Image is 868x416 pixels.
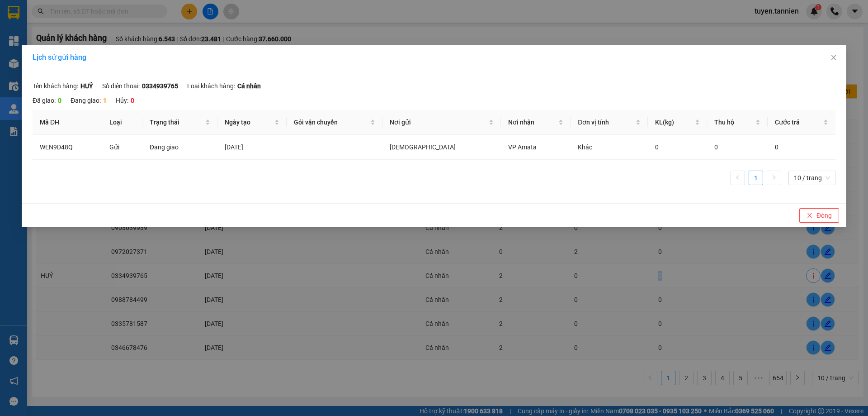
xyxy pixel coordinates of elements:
th: Loại [102,110,142,135]
span: Đơn vị tính [578,117,634,127]
span: 0 [131,97,134,104]
button: left [731,171,745,185]
td: Khác [571,135,648,160]
li: Trang Kế [767,171,781,185]
td: 11/09/2025 [217,135,287,160]
td: 0 [648,135,707,160]
span: close [830,54,837,61]
div: Lịch sử gửi hàng [33,53,835,62]
td: Tổng Đài [382,135,501,160]
span: close [807,212,813,220]
span: 0334939765 [142,82,178,90]
span: 0 [58,97,61,104]
span: Ngày tạo [225,117,273,127]
td: Đang giao [142,135,217,160]
div: kích thước trang [788,171,835,185]
a: 1 [749,171,763,185]
span: Cước trả [775,117,821,127]
button: right [767,171,781,185]
span: Số điện thoại [102,82,142,90]
span: Nơi nhận [508,117,557,127]
span: Đang giao [71,97,103,104]
span: Đóng [816,210,832,220]
span: KL(kg) [655,117,693,127]
td: VP Amata [501,135,571,160]
span: right [771,175,777,180]
td: WEN9D48Q [33,135,102,160]
button: Close [821,45,846,71]
td: 0 [707,135,768,160]
span: 10 / trang [794,171,830,185]
button: closeĐóng [799,208,839,223]
li: Trang Trước [731,171,745,185]
td: Gửi [102,135,142,160]
td: 0 [768,135,835,160]
span: HUỶ [80,82,93,90]
th: Mã ĐH [33,110,102,135]
span: Thu hộ [714,117,754,127]
span: Trạng thái [150,117,203,127]
span: Đã giao [33,97,58,104]
span: Gói vận chuyển [294,117,368,127]
li: 1 [749,171,763,185]
span: 1 [103,97,107,104]
span: left [735,175,741,180]
span: Nơi gửi [390,117,487,127]
span: Cá nhân [237,82,261,90]
span: Hủy [116,97,131,104]
span: Loại khách hàng [187,82,237,90]
span: Tên khách hàng [33,82,80,90]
